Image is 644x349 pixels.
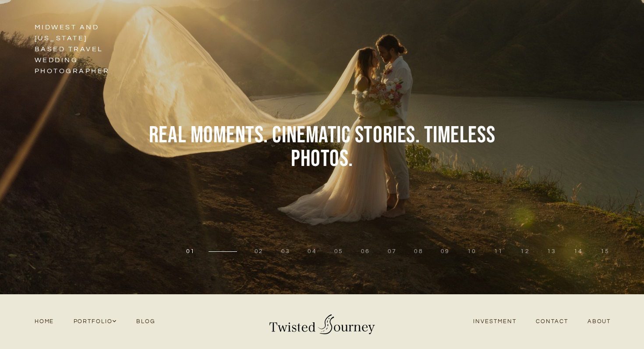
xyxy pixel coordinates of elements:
[308,247,317,256] button: 4 of 15
[255,247,264,256] button: 2 of 15
[601,247,610,256] button: 15 of 15
[334,247,343,256] button: 5 of 15
[361,247,370,256] button: 6 of 15
[186,247,195,256] button: 1 of 15
[281,247,290,256] button: 3 of 15
[520,247,530,256] button: 12 of 15
[547,247,556,256] button: 13 of 15
[25,316,64,328] a: Home
[127,316,165,328] a: Blog
[291,147,353,171] span: Photos.
[526,316,578,328] a: Contact
[494,247,503,256] button: 11 of 15
[388,247,397,256] button: 7 of 15
[464,316,526,328] a: Investment
[74,317,117,326] span: Portfolio
[191,123,268,147] span: Moments.
[355,123,420,147] span: stories.
[64,316,127,328] a: Portfolio
[414,247,423,256] button: 8 of 15
[267,308,377,335] img: Twisted Journey
[574,247,583,256] button: 14 of 15
[441,247,450,256] button: 9 of 15
[467,247,477,256] button: 10 of 15
[272,123,350,147] span: Cinematic
[578,316,621,328] a: About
